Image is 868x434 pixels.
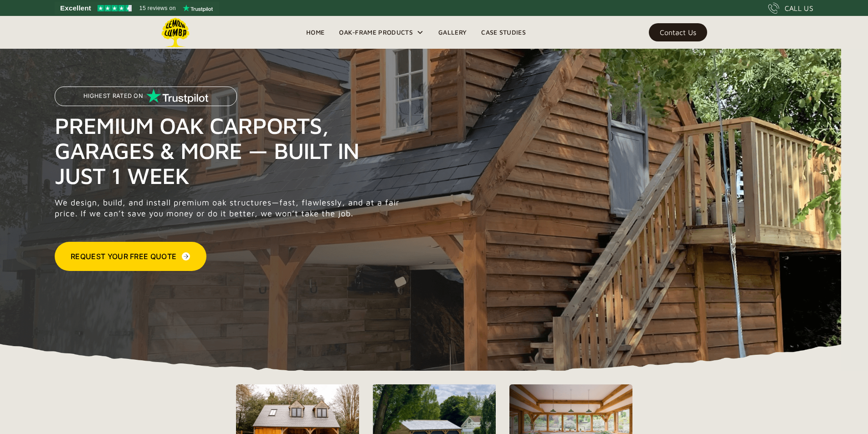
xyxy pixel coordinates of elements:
a: CALL US [768,3,813,14]
a: Case Studies [474,26,533,39]
a: Home [299,26,332,39]
div: CALL US [785,3,813,14]
a: Gallery [431,26,474,39]
img: Trustpilot 4.5 stars [98,5,132,11]
a: See Lemon Lumba reviews on Trustpilot [55,2,219,15]
a: Highest Rated on [55,87,237,113]
div: Oak-Frame Products [339,27,413,38]
a: Request Your Free Quote [55,242,206,271]
h1: Premium Oak Carports, Garages & More — Built in Just 1 Week [55,113,405,188]
div: Oak-Frame Products [332,16,431,49]
span: 15 reviews on [139,3,176,14]
div: Request Your Free Quote [71,251,176,262]
a: Contact Us [649,23,707,41]
img: Trustpilot logo [183,5,213,12]
div: Contact Us [660,29,696,36]
p: We design, build, and install premium oak structures—fast, flawlessly, and at a fair price. If we... [55,197,405,219]
p: Highest Rated on [83,93,143,99]
span: Excellent [60,3,91,14]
